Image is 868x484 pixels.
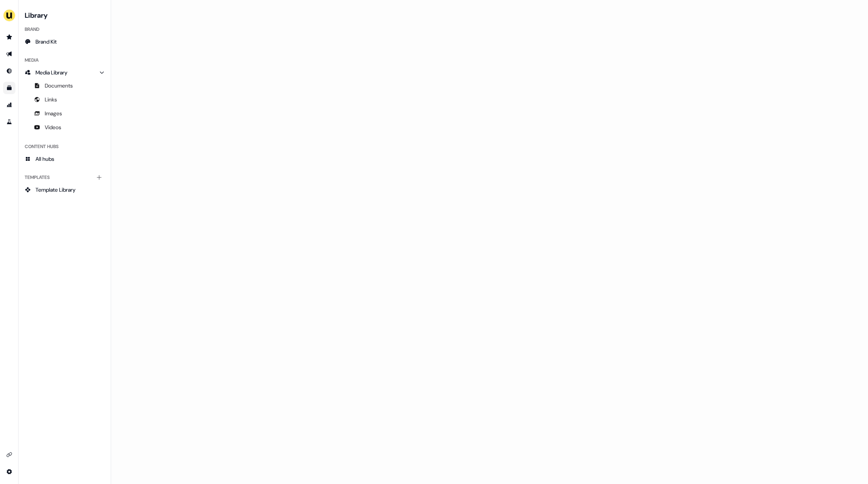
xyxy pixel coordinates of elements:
span: Media Library [35,69,68,76]
a: Go to Inbound [3,65,15,77]
a: Go to prospects [3,31,15,43]
a: Links [22,93,108,106]
a: Media Library [22,66,108,79]
span: Template Library [35,186,76,194]
a: Documents [22,79,108,92]
a: Videos [22,121,108,133]
div: Brand [22,23,108,35]
a: Go to templates [3,82,15,94]
span: Links [45,96,57,103]
span: Documents [45,82,73,89]
div: Content Hubs [22,140,108,153]
span: Images [45,110,62,117]
span: Brand Kit [35,38,57,46]
a: Go to outbound experience [3,48,15,60]
a: Template Library [22,184,108,196]
a: All hubs [22,153,108,165]
a: Images [22,107,108,120]
a: Go to experiments [3,116,15,128]
a: Go to attribution [3,99,15,111]
a: Brand Kit [22,35,108,48]
a: Go to integrations [3,449,15,461]
span: All hubs [35,155,54,163]
a: Go to integrations [3,465,15,478]
div: Media [22,54,108,66]
h3: Library [22,9,108,20]
span: Videos [45,123,61,131]
div: Templates [22,171,108,184]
